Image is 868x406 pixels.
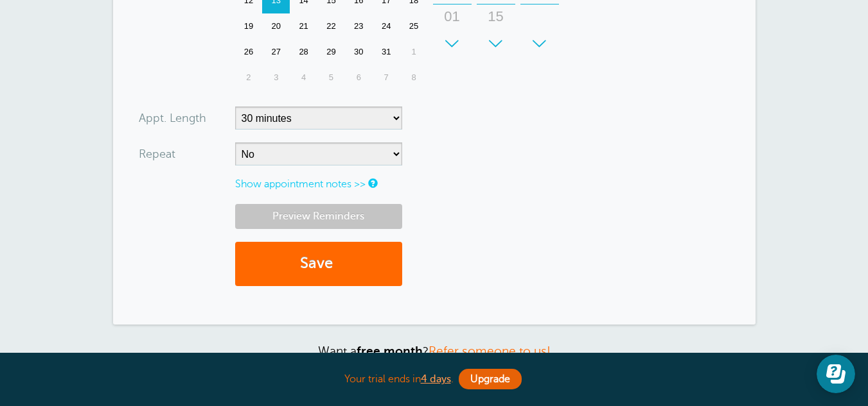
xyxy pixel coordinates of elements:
[368,179,376,187] a: Notes are for internal use only, and are not visible to your clients.
[373,65,400,90] div: Friday, November 7
[373,39,400,65] div: Friday, October 31
[139,148,175,160] label: Repeat
[373,13,400,39] div: Friday, October 24
[235,65,263,90] div: Sunday, November 2
[290,39,317,65] div: Tuesday, October 28
[345,65,373,90] div: 6
[262,39,290,65] div: 27
[317,65,345,90] div: Wednesday, November 5
[400,39,428,65] div: 1
[373,13,400,39] div: 24
[400,65,428,90] div: 8
[235,13,263,39] div: 19
[113,344,756,359] p: Want a ?
[317,39,345,65] div: 29
[290,13,317,39] div: 21
[317,13,345,39] div: 22
[235,242,402,286] button: Save
[429,344,551,358] a: Refer someone to us!
[290,39,317,65] div: 28
[317,13,345,39] div: Wednesday, October 22
[345,39,373,65] div: 30
[235,204,402,229] a: Preview Reminders
[262,13,290,39] div: 20
[481,4,511,30] div: 15
[290,65,317,90] div: Tuesday, November 4
[235,39,263,65] div: 26
[421,373,451,385] a: 4 days
[262,65,290,90] div: Monday, November 3
[345,13,373,39] div: Thursday, October 23
[317,65,345,90] div: 5
[437,4,468,30] div: 01
[400,39,428,65] div: Saturday, November 1
[400,13,428,39] div: Saturday, October 25
[400,13,428,39] div: 25
[235,178,366,190] a: Show appointment notes >>
[235,39,263,65] div: Sunday, October 26
[345,65,373,90] div: Thursday, November 6
[139,112,206,124] label: Appt. Length
[481,30,511,55] div: 30
[345,13,373,39] div: 23
[235,65,263,90] div: 2
[373,65,400,90] div: 7
[437,30,468,55] div: 02
[290,13,317,39] div: Tuesday, October 21
[817,355,855,393] iframe: Resource center
[357,344,423,358] strong: free month
[262,39,290,65] div: Monday, October 27
[290,65,317,90] div: 4
[262,13,290,39] div: Monday, October 20
[235,13,263,39] div: Sunday, October 19
[262,65,290,90] div: 3
[459,369,522,389] a: Upgrade
[317,39,345,65] div: Wednesday, October 29
[345,39,373,65] div: Thursday, October 30
[400,65,428,90] div: Saturday, November 8
[373,39,400,65] div: 31
[113,366,756,393] div: Your trial ends in .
